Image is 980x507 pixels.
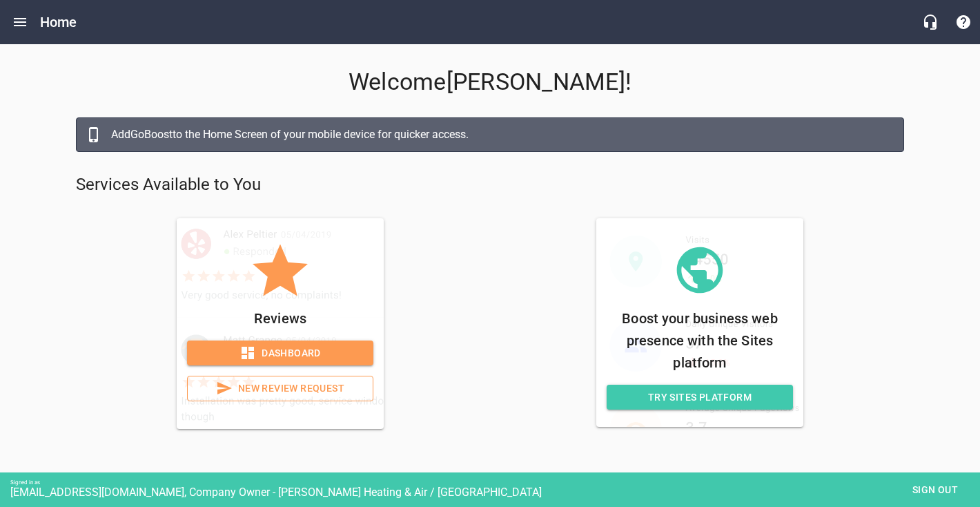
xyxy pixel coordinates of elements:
span: Try Sites Platform [618,389,782,406]
h6: Home [40,11,77,33]
p: Boost your business web presence with the Sites platform [607,307,793,374]
span: New Review Request [199,380,362,397]
p: Services Available to You [76,174,904,196]
p: Welcome [PERSON_NAME] ! [76,68,904,96]
button: Open drawer [3,6,37,39]
a: Dashboard [187,341,373,366]
div: Add GoBoost to the Home Screen of your mobile device for quicker access. [111,126,890,143]
span: Dashboard [198,345,362,362]
span: Sign out [906,481,964,499]
div: Signed in as [10,479,980,486]
button: Support Portal [947,6,980,39]
a: Try Sites Platform [607,385,793,410]
a: AddGoBoostto the Home Screen of your mobile device for quicker access. [76,117,904,152]
button: Sign out [901,477,970,503]
button: Live Chat [914,6,947,39]
p: Reviews [187,307,373,329]
div: [EMAIL_ADDRESS][DOMAIN_NAME], Company Owner - [PERSON_NAME] Heating & Air / [GEOGRAPHIC_DATA] [10,486,980,499]
a: New Review Request [187,376,373,401]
